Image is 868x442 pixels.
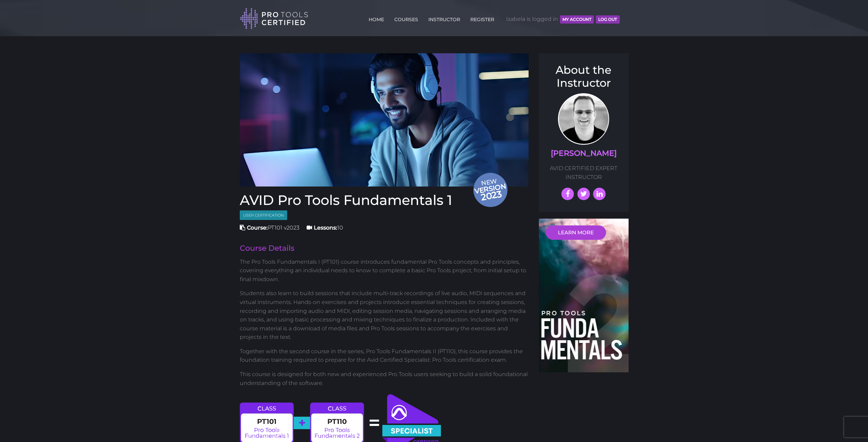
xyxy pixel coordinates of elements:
p: Students also learn to build sessions that include multi-track recordings of live audio, MIDI seq... [240,289,529,342]
span: Izabela is logged in [506,9,620,29]
p: Together with the second course in the series, Pro Tools Fundamentals II (PT110), this course pro... [240,347,529,364]
span: User Certification [240,210,287,220]
img: Pro Tools Certified Logo [240,8,308,30]
a: [PERSON_NAME] [551,149,617,158]
a: REGISTER [469,13,496,24]
img: AVID Expert Instructor, Professor Scott Beckett profile photo [558,93,609,145]
a: Newversion 2023 [240,53,529,187]
span: New [473,177,509,204]
span: PT101 v2023 [240,224,299,231]
strong: Course: [247,224,268,231]
img: Pro tools certified Fundamentals 1 Course cover [240,53,529,187]
a: HOME [367,13,386,24]
a: INSTRUCTOR [427,13,462,24]
p: AVID CERTIFIED EXPERT INSTRUCTOR [546,164,622,181]
p: The Pro Tools Fundamentals I (PT101) course introduces fundamental Pro Tools concepts and princip... [240,258,529,284]
a: LEARN MORE [546,225,606,240]
h3: About the Instructor [546,64,622,90]
button: MY ACCOUNT [560,15,594,24]
span: version [473,184,507,193]
span: 2023 [473,187,509,204]
button: Log Out [596,15,619,24]
h1: AVID Pro Tools Fundamentals 1 [240,193,529,207]
span: 10 [307,224,343,231]
h2: Course Details [240,245,529,252]
strong: Lessons: [314,224,337,231]
p: This course is designed for both new and experienced Pro Tools users seeking to build a solid fou... [240,370,529,387]
a: COURSES [393,13,420,24]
